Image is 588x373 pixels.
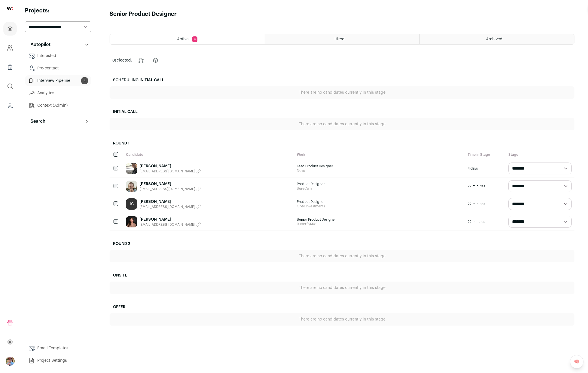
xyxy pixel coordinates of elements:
[192,36,197,42] span: 4
[297,204,462,209] span: Opto Investments
[110,137,574,150] h2: Round 1
[297,199,462,204] span: Product Designer
[465,195,506,213] div: 22 minutes
[110,269,574,282] h2: Onsite
[110,86,574,99] div: There are no candidates currently in this stage
[465,177,506,195] div: 22 minutes
[140,217,201,222] a: [PERSON_NAME]
[110,301,574,313] h2: Offer
[123,150,294,160] div: Candidate
[297,168,462,173] span: Novo
[110,250,574,262] div: There are no candidates currently in this stage
[297,182,462,186] span: Product Designer
[81,77,88,84] span: 4
[110,118,574,130] div: There are no candidates currently in this stage
[25,39,91,50] button: Autopilot
[126,216,137,227] img: 5343719d0f27335240682bba949158b4c1b870ace72cd301c54bf08cc9185a0d.jpg
[110,282,574,294] div: There are no candidates currently in this stage
[297,217,462,222] span: Senior Product Designer
[25,7,91,15] h2: Projects:
[265,34,419,44] a: Hired
[465,150,506,160] div: Time in Stage
[465,213,506,231] div: 22 minutes
[140,205,195,209] span: [EMAIL_ADDRESS][DOMAIN_NAME]
[110,10,177,18] h1: Senior Product Designer
[110,313,574,326] div: There are no candidates currently in this stage
[465,160,506,177] div: 4 days
[6,357,15,366] img: 7975094-medium_jpg
[110,238,574,250] h2: Round 2
[297,186,462,191] span: SureCam
[25,50,91,62] a: Interested
[126,163,137,174] img: 71e4107ba415986767260f04a0c50004645a8c7f015de589d0c5bdd6db897fce
[140,222,195,227] span: [EMAIL_ADDRESS][DOMAIN_NAME]
[140,169,195,174] span: [EMAIL_ADDRESS][DOMAIN_NAME]
[27,118,45,125] p: Search
[110,106,574,118] h2: Initial Call
[506,150,574,160] div: Stage
[140,205,201,209] button: [EMAIL_ADDRESS][DOMAIN_NAME]
[177,37,189,41] span: Active
[25,63,91,74] a: Pre-contact
[140,187,201,191] button: [EMAIL_ADDRESS][DOMAIN_NAME]
[27,41,51,48] p: Autopilot
[25,100,91,111] a: Context (Admin)
[140,169,201,174] button: [EMAIL_ADDRESS][DOMAIN_NAME]
[140,163,201,169] a: [PERSON_NAME]
[3,41,17,55] a: Company and ATS Settings
[126,181,137,192] img: ca528c7edbc6206881f3ec6592a7d8572b700a9857d04f72cd911068b921156b.jpg
[3,99,17,112] a: Leads (Backoffice)
[112,58,132,63] span: selected:
[126,198,137,210] a: JC
[112,58,115,62] span: 0
[140,222,201,227] button: [EMAIL_ADDRESS][DOMAIN_NAME]
[25,75,91,86] a: Interview Pipeline4
[294,150,465,160] div: Work
[25,343,91,354] a: Email Templates
[6,357,15,366] button: Open dropdown
[486,37,502,41] span: Archived
[25,116,91,127] button: Search
[110,74,574,86] h2: Scheduling Initial Call
[570,355,583,368] a: 🧠
[3,60,17,74] a: Company Lists
[297,222,462,226] span: ButterflyMX®
[140,181,201,187] a: [PERSON_NAME]
[7,7,13,10] img: wellfound-shorthand-0d5821cbd27db2630d0214b213865d53afaa358527fdda9d0ea32b1df1b89c2c.svg
[297,164,462,168] span: Lead Product Designer
[25,87,91,99] a: Analytics
[140,199,201,205] a: [PERSON_NAME]
[25,355,91,366] a: Project Settings
[134,54,148,67] button: Change stage
[334,37,345,41] span: Hired
[140,187,195,191] span: [EMAIL_ADDRESS][DOMAIN_NAME]
[420,34,574,44] a: Archived
[3,22,17,36] a: Projects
